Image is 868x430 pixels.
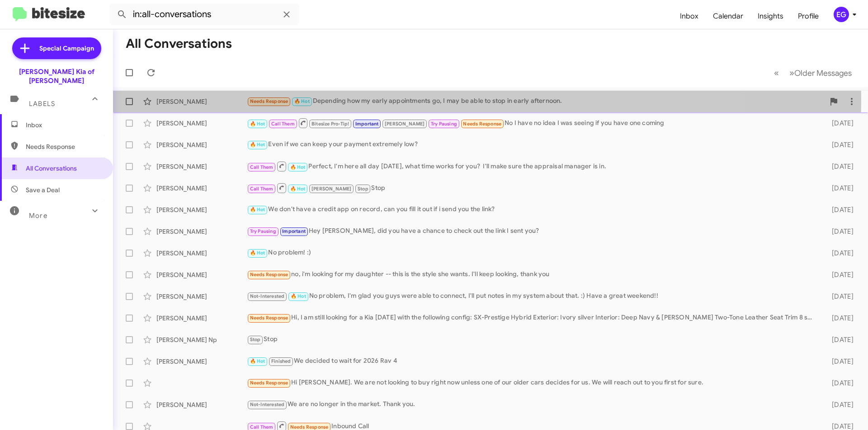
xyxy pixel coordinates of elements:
span: » [789,67,794,79]
span: More [29,212,47,220]
div: [PERSON_NAME] [156,270,247,279]
span: 🔥 Hot [291,293,306,299]
div: [DATE] [817,119,861,128]
div: [PERSON_NAME] [156,119,247,128]
span: Labels [29,100,55,108]
span: Not-Interested [250,402,285,407]
div: Hi, I am still looking for a Kia [DATE] with the following config: SX-Prestige Hybrid Exterior: I... [247,313,817,323]
div: [PERSON_NAME] [156,184,247,193]
div: [DATE] [817,400,861,409]
span: 🔥 Hot [290,164,306,170]
span: 🔥 Hot [250,121,265,127]
div: Hey [PERSON_NAME], did you have a chance to check out the link I sent you? [247,226,817,236]
div: [PERSON_NAME] [156,140,247,149]
div: No I have no idea I was seeing if you have one coming [247,117,817,129]
span: « [774,67,779,79]
div: [PERSON_NAME] Np [156,335,247,344]
span: Stop [358,186,368,192]
div: [DATE] [817,249,861,258]
span: Special Campaign [39,44,94,53]
div: [PERSON_NAME] [156,292,247,301]
div: [PERSON_NAME] [156,205,247,214]
span: All Conversations [26,164,77,173]
span: Needs Response [250,272,288,277]
span: Inbox [26,120,103,129]
span: Finished [271,358,291,364]
div: Even if we can keep your payment extremely low? [247,139,817,150]
div: Hi [PERSON_NAME]. We are not looking to buy right now unless one of our older cars decides for us... [247,378,817,388]
span: 🔥 Hot [290,186,306,192]
div: [DATE] [817,379,861,388]
a: Profile [791,3,826,29]
div: [PERSON_NAME] [156,162,247,171]
div: [DATE] [817,335,861,344]
div: EG [834,7,849,22]
div: [DATE] [817,227,861,236]
div: [PERSON_NAME] [156,249,247,258]
div: [PERSON_NAME] [156,97,247,106]
div: [DATE] [817,162,861,171]
span: Important [282,228,306,234]
a: Insights [750,3,791,29]
div: We don't have a credit app on record, can you fill it out if i send you the link? [247,204,817,215]
div: Perfect, I'm here all day [DATE], what time works for you? I'll make sure the appraisal manager i... [247,161,817,172]
div: We decided to wait for 2026 Rav 4 [247,356,817,366]
span: Needs Response [26,142,103,151]
div: [DATE] [817,270,861,279]
input: Search [109,4,299,25]
div: [DATE] [817,357,861,366]
div: [DATE] [817,314,861,323]
div: [DATE] [817,205,861,214]
a: Special Campaign [12,37,101,59]
span: 🔥 Hot [250,142,265,148]
span: [PERSON_NAME] [311,186,352,192]
button: Previous [769,64,784,82]
div: [PERSON_NAME] [156,227,247,236]
div: No problem, I'm glad you guys were able to connect, I'll put notes in my system about that. :) Ha... [247,291,817,301]
span: Needs Response [250,380,288,386]
span: 🔥 Hot [250,207,265,213]
span: Needs Response [250,98,288,104]
span: Needs Response [250,315,288,321]
span: Needs Response [463,121,501,127]
span: Stop [250,337,261,342]
span: 🔥 Hot [250,250,265,256]
div: no, i'm looking for my daughter -- this is the style she wants. I'll keep looking, thank you [247,269,817,280]
button: Next [784,64,857,82]
span: Important [355,121,379,127]
div: We are no longer in the market. Thank you. [247,399,817,410]
div: [DATE] [817,140,861,149]
div: No problem! :) [247,248,817,258]
span: Call Them [250,424,274,430]
span: Needs Response [290,424,329,430]
span: Call Them [250,164,274,170]
div: [PERSON_NAME] [156,400,247,409]
span: 🔥 Hot [250,358,265,364]
div: [DATE] [817,292,861,301]
span: Try Pausing [431,121,457,127]
span: Older Messages [794,68,852,78]
span: Call Them [271,121,295,127]
button: EG [826,7,858,22]
div: Depending how my early appointments go, I may be able to stop in early afternoon. [247,96,825,106]
div: Stop [247,334,817,345]
nav: Page navigation example [769,64,857,82]
span: Try Pausing [250,228,276,234]
a: Calendar [706,3,750,29]
span: Call Them [250,186,274,192]
span: Not-Interested [250,293,285,299]
h1: All Conversations [126,37,232,51]
div: [PERSON_NAME] [156,357,247,366]
div: [DATE] [817,184,861,193]
div: [PERSON_NAME] [156,314,247,323]
span: Bitesize Pro-Tip! [311,121,349,127]
span: Save a Deal [26,185,60,194]
a: Inbox [673,3,706,29]
span: [PERSON_NAME] [385,121,425,127]
span: 🔥 Hot [294,98,310,104]
div: Stop [247,182,817,194]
